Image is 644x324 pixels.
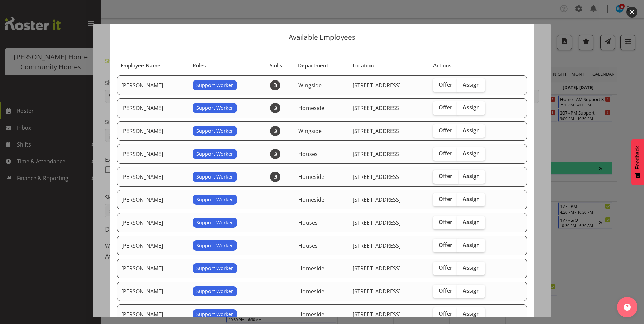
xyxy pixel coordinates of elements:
span: Assign [463,81,480,88]
span: [STREET_ADDRESS] [353,265,401,272]
span: [STREET_ADDRESS] [353,173,401,181]
span: Homeside [298,311,324,318]
td: [PERSON_NAME] [117,144,189,164]
span: Assign [463,150,480,157]
span: Assign [463,127,480,134]
span: Offer [439,264,452,271]
td: [PERSON_NAME] [117,98,189,118]
span: Employee Name [121,62,160,69]
span: Assign [463,310,480,317]
span: Assign [463,287,480,294]
td: [PERSON_NAME] [117,121,189,141]
span: Offer [439,241,452,248]
span: Feedback [635,146,641,169]
span: [STREET_ADDRESS] [353,127,401,135]
span: Actions [433,62,451,69]
span: Assign [463,104,480,111]
span: Roles [193,62,206,69]
span: Support Worker [196,219,233,226]
span: [STREET_ADDRESS] [353,196,401,203]
span: Offer [439,81,452,88]
span: Houses [298,242,318,249]
span: Skills [270,62,282,69]
span: Homeside [298,173,324,181]
img: help-xxl-2.png [624,304,631,311]
span: Homeside [298,265,324,272]
span: [STREET_ADDRESS] [353,288,401,295]
span: Wingside [298,82,322,89]
span: Department [298,62,328,69]
span: Offer [439,173,452,180]
span: Houses [298,150,318,158]
span: [STREET_ADDRESS] [353,82,401,89]
span: Homeside [298,288,324,295]
span: Assign [463,264,480,271]
span: [STREET_ADDRESS] [353,104,401,112]
td: [PERSON_NAME] [117,304,189,324]
span: Assign [463,173,480,180]
td: [PERSON_NAME] [117,167,189,187]
span: Offer [439,196,452,202]
span: Assign [463,196,480,202]
span: Support Worker [196,196,233,203]
span: Support Worker [196,288,233,295]
span: Support Worker [196,127,233,135]
span: [STREET_ADDRESS] [353,242,401,249]
span: Offer [439,287,452,294]
td: [PERSON_NAME] [117,259,189,278]
span: Support Worker [196,104,233,112]
span: Assign [463,241,480,248]
td: [PERSON_NAME] [117,236,189,255]
span: [STREET_ADDRESS] [353,311,401,318]
span: [STREET_ADDRESS] [353,150,401,158]
span: Support Worker [196,311,233,318]
span: Offer [439,127,452,134]
td: [PERSON_NAME] [117,190,189,209]
td: [PERSON_NAME] [117,75,189,95]
span: Support Worker [196,173,233,181]
span: Location [353,62,374,69]
span: Support Worker [196,242,233,249]
span: Homeside [298,104,324,112]
span: Homeside [298,196,324,203]
td: [PERSON_NAME] [117,213,189,232]
span: Support Worker [196,150,233,158]
span: [STREET_ADDRESS] [353,219,401,226]
td: [PERSON_NAME] [117,282,189,301]
span: Assign [463,219,480,225]
span: Offer [439,104,452,111]
span: Wingside [298,127,322,135]
button: Feedback - Show survey [631,139,644,185]
span: Support Worker [196,265,233,272]
span: Support Worker [196,82,233,89]
span: Houses [298,219,318,226]
span: Offer [439,219,452,225]
span: Offer [439,310,452,317]
span: Offer [439,150,452,157]
p: Available Employees [117,34,527,41]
